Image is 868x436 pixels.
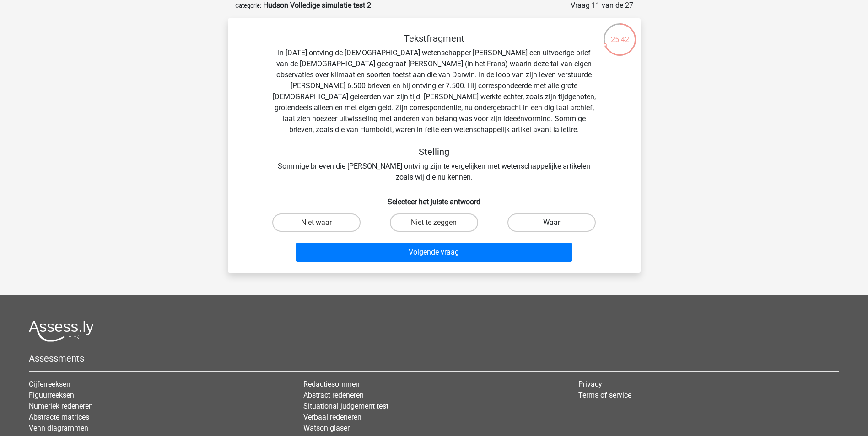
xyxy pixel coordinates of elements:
a: Figuurreeksen [29,391,74,399]
a: Venn diagrammen [29,424,88,432]
a: Numeriek redeneren [29,402,93,410]
a: Terms of service [578,391,631,399]
a: Situational judgement test [303,402,388,410]
label: Niet te zeggen [390,213,478,232]
a: Abstracte matrices [29,413,89,421]
h5: Stelling [272,146,597,157]
h5: Assessments [29,353,839,364]
div: 25:42 [603,22,637,45]
a: Watson glaser [303,424,350,432]
label: Waar [507,213,596,232]
img: Assessly logo [29,320,94,342]
small: Categorie: [235,2,261,9]
label: Niet waar [272,213,361,232]
a: Redactiesommen [303,380,360,388]
strong: Hudson Volledige simulatie test 2 [263,1,371,10]
h5: Tekstfragment [272,33,597,44]
div: In [DATE] ontving de [DEMOGRAPHIC_DATA] wetenschapper [PERSON_NAME] een uitvoerige brief van de [... [243,33,626,183]
a: Abstract redeneren [303,391,364,399]
a: Privacy [578,380,602,388]
h6: Selecteer het juiste antwoord [243,190,626,206]
button: Volgende vraag [296,243,572,262]
a: Cijferreeksen [29,380,70,388]
a: Verbaal redeneren [303,413,361,421]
